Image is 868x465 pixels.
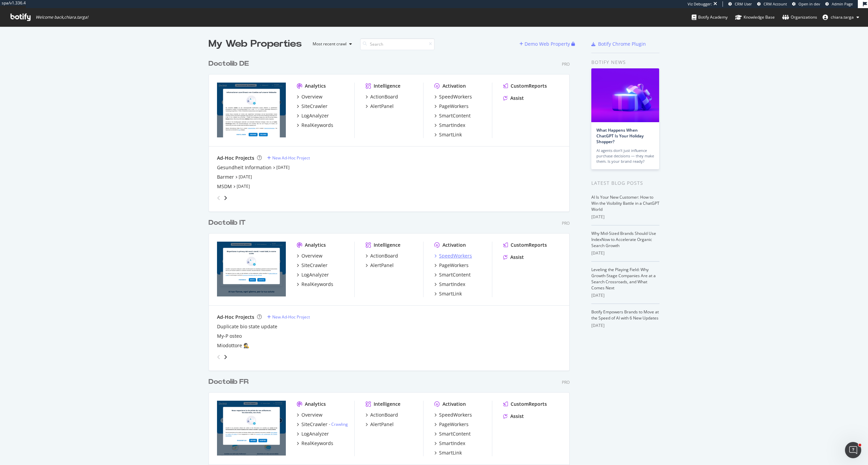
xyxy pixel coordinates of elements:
[692,14,728,21] div: Botify Academy
[297,412,322,418] a: Overview
[223,354,228,360] div: angle-right
[511,83,547,89] div: CustomReports
[297,103,328,110] a: SiteCrawler
[297,281,333,288] a: RealKeywords
[301,430,329,437] div: LogAnalyzer
[360,38,435,50] input: Search
[439,430,471,437] div: SmartContent
[735,14,775,21] div: Knowledge Base
[366,262,394,269] a: AlertPanel
[305,242,326,248] div: Analytics
[442,242,466,248] div: Activation
[36,15,88,20] span: Welcome back, chiara.targa !
[366,421,394,428] a: AlertPanel
[374,401,400,407] div: Intelligence
[370,262,394,269] div: AlertPanel
[209,218,245,228] div: Doctolib IT
[591,179,659,187] div: Latest Blog Posts
[519,41,571,47] a: Demo Web Property
[503,242,547,248] a: CustomReports
[782,14,817,21] div: Organizations
[217,342,249,349] a: Miodottore 🕵️
[434,252,472,259] a: SpeedWorkers
[301,122,333,129] div: RealKeywords
[591,68,659,122] img: What Happens When ChatGPT Is Your Holiday Shopper?
[591,292,659,298] div: [DATE]
[209,59,249,69] div: Doctolib DE
[217,164,272,171] div: Gesundheit Information
[439,412,472,418] div: SpeedWorkers
[439,271,471,278] div: SmartContent
[511,401,547,407] div: CustomReports
[301,93,322,100] div: Overview
[301,252,322,259] div: Overview
[370,93,398,100] div: ActionBoard
[209,37,302,51] div: My Web Properties
[209,218,248,228] a: Doctolib IT
[434,262,469,269] a: PageWorkers
[297,421,348,428] a: SiteCrawler- Crawling
[370,103,394,110] div: AlertPanel
[267,155,310,161] a: New Ad-Hoc Project
[366,103,394,110] a: AlertPanel
[217,242,286,296] img: www.doctolib.it
[757,1,787,7] a: CRM Account
[591,59,659,66] div: Botify news
[297,440,333,447] a: RealKeywords
[439,103,469,110] div: PageWorkers
[439,281,465,288] div: SmartIndex
[209,377,249,387] div: Doctolib FR
[728,1,752,7] a: CRM User
[525,41,570,47] div: Demo Web Property
[591,323,659,329] div: [DATE]
[217,174,234,180] a: Barmer
[329,421,348,427] div: -
[782,8,817,26] a: Organizations
[434,449,462,456] a: SmartLink
[792,1,820,7] a: Open in dev
[439,131,462,138] div: SmartLink
[845,442,861,458] iframe: Intercom live chat
[272,155,310,161] div: New Ad-Hoc Project
[439,252,472,259] div: SpeedWorkers
[209,377,251,387] a: Doctolib FR
[434,271,471,278] a: SmartContent
[434,112,471,119] a: SmartContent
[596,127,644,145] a: What Happens When ChatGPT Is Your Holiday Shopper?
[511,242,547,248] div: CustomReports
[434,122,465,129] a: SmartIndex
[439,449,462,456] div: SmartLink
[434,430,471,437] a: SmartContent
[439,262,469,269] div: PageWorkers
[297,271,329,278] a: LogAnalyzer
[596,148,654,164] div: AI agents don’t just influence purchase decisions — they make them. Is your brand ready?
[735,1,752,6] span: CRM User
[301,103,328,110] div: SiteCrawler
[434,131,462,138] a: SmartLink
[301,421,328,428] div: SiteCrawler
[217,401,286,456] img: doctolib.fr
[223,195,228,201] div: angle-right
[503,83,547,89] a: CustomReports
[510,413,524,420] div: Assist
[503,254,524,261] a: Assist
[798,1,820,6] span: Open in dev
[297,252,322,259] a: Overview
[217,314,254,320] div: Ad-Hoc Projects
[832,1,853,6] span: Admin Page
[217,183,232,190] div: MSDM
[301,412,322,418] div: Overview
[764,1,787,6] span: CRM Account
[439,112,471,119] div: SmartContent
[313,42,347,46] div: Most recent crawl
[370,421,394,428] div: AlertPanel
[370,252,398,259] div: ActionBoard
[439,93,472,100] div: SpeedWorkers
[301,271,329,278] div: LogAnalyzer
[439,440,465,447] div: SmartIndex
[591,214,659,220] div: [DATE]
[434,290,462,297] a: SmartLink
[591,267,656,291] a: Leveling the Playing Field: Why Growth-Stage Companies Are at a Search Crossroads, and What Comes...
